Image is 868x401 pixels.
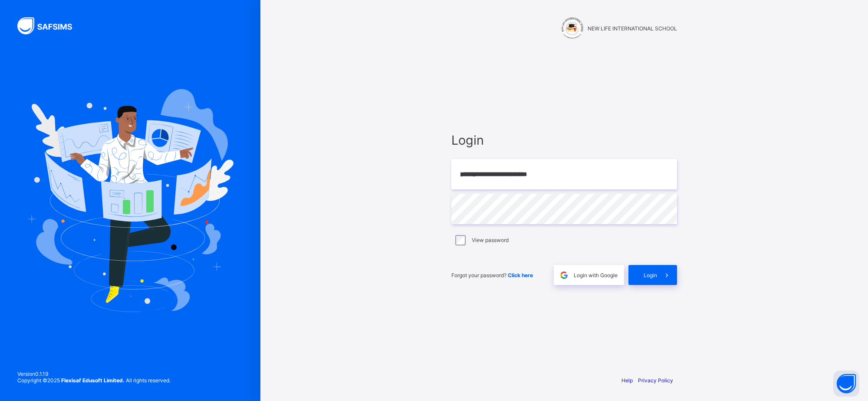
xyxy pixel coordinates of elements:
a: Privacy Policy [638,377,673,384]
span: Login with Google [574,272,618,278]
span: Copyright © 2025 All rights reserved. [17,377,171,384]
span: Forgot your password? [451,272,533,278]
a: Click here [508,272,533,278]
span: Version 0.1.19 [17,371,171,377]
span: NEW LIFE INTERNATIONAL SCHOOL [588,25,677,32]
a: Help [621,377,633,384]
span: Login [644,272,657,278]
img: Hero Image [27,89,233,312]
img: google.396cfc9801f0270233282035f929180a.svg [559,270,569,280]
span: Login [451,133,677,148]
label: View password [472,237,509,243]
img: SAFSIMS Logo [17,17,82,34]
strong: Flexisaf Edusoft Limited. [61,377,125,384]
button: Open asap [833,371,859,397]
